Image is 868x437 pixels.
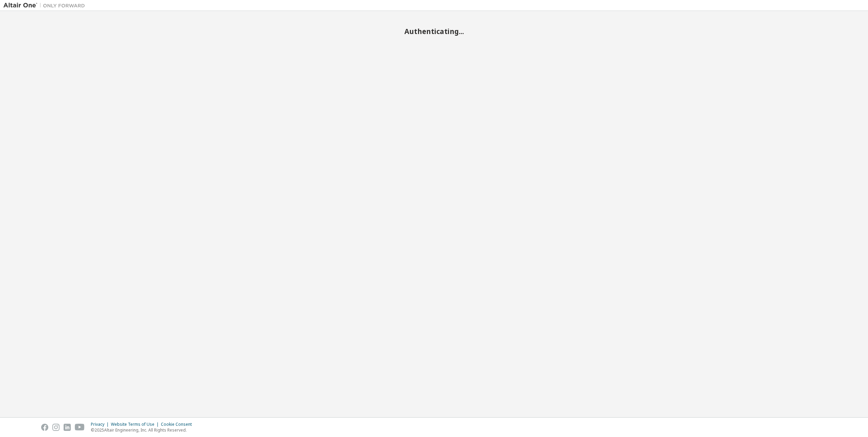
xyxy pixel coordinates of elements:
p: © 2025 Altair Engineering, Inc. All Rights Reserved. [91,427,196,433]
img: youtube.svg [75,424,85,431]
img: Altair One [3,2,88,9]
h2: Authenticating... [3,27,865,36]
img: instagram.svg [52,424,60,431]
div: Cookie Consent [161,422,196,427]
div: Website Terms of Use [111,422,161,427]
img: facebook.svg [41,424,48,431]
div: Privacy [91,422,111,427]
img: linkedin.svg [64,424,71,431]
